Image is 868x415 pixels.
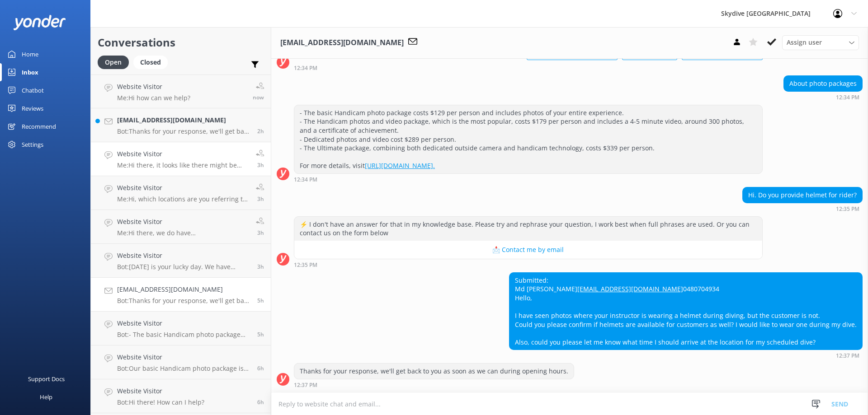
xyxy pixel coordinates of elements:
img: yonder-white-logo.png [14,15,66,30]
span: 12:00pm 13-Aug-2025 (UTC +10:00) Australia/Brisbane [257,331,264,338]
h2: Conversations [98,34,264,51]
div: Submitted: Md [PERSON_NAME] 0480704934 Hello, I have seen photos where your instructor is wearing... [509,273,862,350]
h4: Website Visitor [117,386,204,396]
a: Website VisitorBot:Our basic Handicam photo package is $129 per person and includes photos of you... [91,345,271,379]
div: Open [98,56,129,69]
a: Website VisitorMe:Hi there, we do have [DEMOGRAPHIC_DATA] instructors at certain locations. Which... [91,210,271,244]
a: [EMAIL_ADDRESS][DOMAIN_NAME]Bot:Thanks for your response, we'll get back to you as soon as we can... [91,278,271,312]
span: 02:44pm 13-Aug-2025 (UTC +10:00) Australia/Brisbane [257,161,264,169]
div: 12:37pm 13-Aug-2025 (UTC +10:00) Australia/Brisbane [294,382,574,388]
a: Website VisitorBot:Hi there! How can I help?6h [91,379,271,413]
a: Website VisitorMe:Hi there, it looks like there might be rainy, but we are still open for booking... [91,142,271,176]
div: Inbox [22,63,38,81]
strong: 12:34 PM [294,65,317,71]
div: Home [22,45,38,63]
a: Closed [133,57,172,67]
div: 12:35pm 13-Aug-2025 (UTC +10:00) Australia/Brisbane [294,261,763,268]
a: [EMAIL_ADDRESS][DOMAIN_NAME] [577,284,683,293]
h4: Website Visitor [117,251,250,261]
div: Settings [22,135,43,154]
p: Bot: Thanks for your response, we'll get back to you as soon as we can during opening hours. [117,127,250,135]
div: Assign User [782,35,859,50]
a: Website VisitorMe:Hi how can we help?now [91,75,271,108]
strong: 12:35 PM [294,262,317,268]
span: 02:37pm 13-Aug-2025 (UTC +10:00) Australia/Brisbane [257,263,264,270]
p: Bot: [DATE] is your lucky day. We have exclusive offers when you book direct! Visit our specials ... [117,263,250,271]
h4: Website Visitor [117,352,250,362]
span: 11:41am 13-Aug-2025 (UTC +10:00) Australia/Brisbane [257,398,264,406]
strong: 12:37 PM [836,353,859,359]
button: 📩 Contact me by email [294,241,762,259]
div: Reviews [22,99,43,117]
strong: 12:35 PM [836,206,859,212]
a: [URL][DOMAIN_NAME]. [365,161,435,170]
p: Bot: Our basic Handicam photo package is $129 per person and includes photos of your entire exper... [117,364,250,373]
h3: [EMAIL_ADDRESS][DOMAIN_NAME] [280,37,404,49]
a: Website VisitorBot:[DATE] is your lucky day. We have exclusive offers when you book direct! Visit... [91,244,271,278]
div: Closed [133,56,168,69]
h4: [EMAIL_ADDRESS][DOMAIN_NAME] [117,284,250,294]
div: Support Docs [28,370,65,388]
span: 11:44am 13-Aug-2025 (UTC +10:00) Australia/Brisbane [257,364,264,372]
h4: Website Visitor [117,149,249,159]
div: 12:34pm 13-Aug-2025 (UTC +10:00) Australia/Brisbane [294,176,763,182]
div: Chatbot [22,81,44,99]
span: 02:40pm 13-Aug-2025 (UTC +10:00) Australia/Brisbane [257,229,264,237]
span: 05:56pm 13-Aug-2025 (UTC +10:00) Australia/Brisbane [253,93,264,101]
span: 03:04pm 13-Aug-2025 (UTC +10:00) Australia/Brisbane [257,127,264,135]
a: Open [98,57,133,67]
a: [EMAIL_ADDRESS][DOMAIN_NAME]Bot:Thanks for your response, we'll get back to you as soon as we can... [91,108,271,142]
p: Bot: Hi there! How can I help? [117,398,204,406]
p: Bot: - The basic Handicam photo package costs $129 per person and includes photos of your entire ... [117,331,250,339]
div: 12:34pm 13-Aug-2025 (UTC +10:00) Australia/Brisbane [783,94,863,100]
span: 12:37pm 13-Aug-2025 (UTC +10:00) Australia/Brisbane [257,297,264,304]
div: Hi. Do you provide helmet for rider? [743,187,862,203]
a: Website VisitorBot:- The basic Handicam photo package costs $129 per person and includes photos o... [91,312,271,345]
div: Help [40,388,52,406]
p: Me: Hi, which locations are you referring to? [GEOGRAPHIC_DATA] has been cancelled [DATE] due to ... [117,195,249,203]
p: Me: Hi there, we do have [DEMOGRAPHIC_DATA] instructors at certain locations. Which locations are... [117,229,249,237]
div: 12:35pm 13-Aug-2025 (UTC +10:00) Australia/Brisbane [742,205,863,212]
div: 12:37pm 13-Aug-2025 (UTC +10:00) Australia/Brisbane [509,352,863,359]
h4: [EMAIL_ADDRESS][DOMAIN_NAME] [117,115,250,125]
p: Me: Hi there, it looks like there might be rainy, but we are still open for booking [DATE]. We on... [117,161,249,169]
h4: Website Visitor [117,318,250,328]
div: Thanks for your response, we'll get back to you as soon as we can during opening hours. [294,364,574,379]
span: Assign user [787,37,822,47]
strong: 12:34 PM [294,177,317,182]
p: Bot: Thanks for your response, we'll get back to you as soon as we can during opening hours. [117,297,250,305]
div: About photo packages [784,76,862,91]
a: Website VisitorMe:Hi, which locations are you referring to? [GEOGRAPHIC_DATA] has been cancelled ... [91,176,271,210]
div: Recommend [22,117,56,135]
strong: 12:37 PM [294,382,317,388]
h4: Website Visitor [117,183,249,193]
div: ⚡ I don't have an answer for that in my knowledge base. Please try and rephrase your question, I ... [294,217,762,241]
span: 02:42pm 13-Aug-2025 (UTC +10:00) Australia/Brisbane [257,195,264,203]
div: 12:34pm 13-Aug-2025 (UTC +10:00) Australia/Brisbane [294,65,763,71]
h4: Website Visitor [117,217,249,227]
strong: 12:34 PM [836,95,859,100]
div: - The basic Handicam photo package costs $129 per person and includes photos of your entire exper... [294,105,762,173]
p: Me: Hi how can we help? [117,94,190,102]
h4: Website Visitor [117,82,190,92]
